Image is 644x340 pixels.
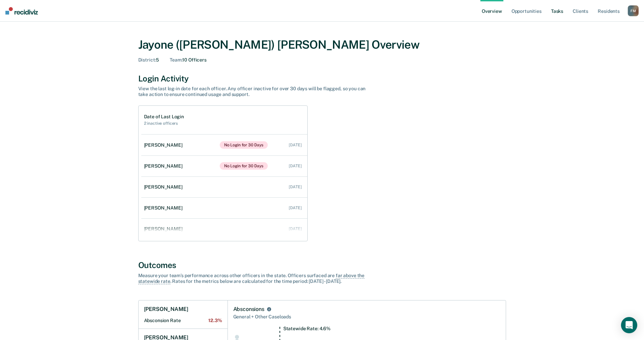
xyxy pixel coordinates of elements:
h2: 2 inactive officers [144,121,184,126]
a: [PERSON_NAME]No Login for 30 Days [DATE] [141,135,307,155]
a: [PERSON_NAME] [DATE] [141,177,307,197]
h2: Absconsion Rate [144,318,222,323]
div: [DATE] [289,226,302,231]
div: [PERSON_NAME] [144,226,185,232]
tspan: Statewide Rate: 4.6% [283,326,330,331]
button: FM [628,5,639,16]
span: far above the statewide rate [138,273,365,284]
div: [DATE] [289,185,302,189]
div: [PERSON_NAME] [144,184,185,190]
span: Team : [170,57,182,63]
div: Jayone ([PERSON_NAME]) [PERSON_NAME] Overview [138,38,506,52]
a: [PERSON_NAME]Absconsion Rate12.3% [139,300,228,329]
div: Login Activity [138,74,506,83]
div: [DATE] [289,164,302,168]
div: Open Intercom Messenger [621,317,637,333]
img: Recidiviz [5,7,38,15]
div: 10 Officers [170,57,207,63]
a: [PERSON_NAME]No Login for 30 Days [DATE] [141,155,307,176]
a: [PERSON_NAME] [DATE] [141,198,307,218]
h1: [PERSON_NAME] [144,306,188,313]
div: Outcomes [138,260,506,270]
div: Measure your team’s performance across other officer s in the state. Officer s surfaced are . Rat... [138,273,375,284]
h1: Date of Last Login [144,114,184,120]
div: [DATE] [289,205,302,210]
span: 12.3% [208,318,222,323]
div: 5 [138,57,159,63]
div: [PERSON_NAME] [144,142,185,148]
span: No Login for 30 Days [220,141,268,149]
div: [DATE] [289,143,302,147]
div: F M [628,5,639,16]
div: Absconsions [233,306,264,313]
div: [PERSON_NAME] [144,163,185,169]
span: District : [138,57,156,63]
div: View the last log-in date for each officer. Any officer inactive for over 30 days will be flagged... [138,86,375,97]
div: [PERSON_NAME] [144,205,185,211]
a: [PERSON_NAME] [DATE] [141,219,307,239]
button: Absconsions [266,306,272,313]
span: No Login for 30 Days [220,162,268,170]
div: General + Other Caseloads [233,313,500,321]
